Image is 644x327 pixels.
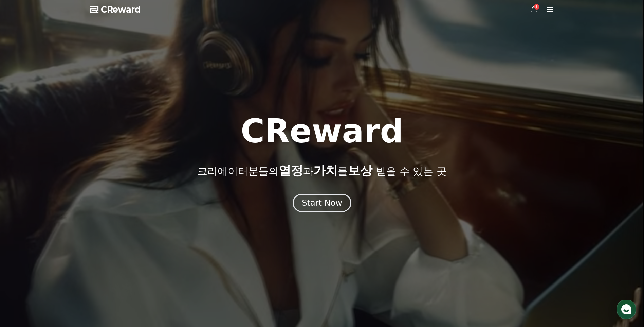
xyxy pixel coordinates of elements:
[293,194,351,212] button: Start Now
[45,216,88,233] a: 대화
[62,226,70,231] span: 대화
[302,197,342,208] div: Start Now
[313,163,338,177] span: 가치
[279,163,303,177] span: 열정
[530,5,538,14] a: 1
[197,164,446,177] p: 크리에이터분들의 과 를 받을 수 있는 곳
[293,201,351,207] a: Start Now
[2,216,45,233] a: 홈
[21,226,25,231] span: 홈
[241,115,403,148] h1: CReward
[348,163,372,177] span: 보상
[88,216,130,233] a: 설정
[101,4,141,15] span: CReward
[534,4,539,10] div: 1
[105,226,113,231] span: 설정
[90,4,141,15] a: CReward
